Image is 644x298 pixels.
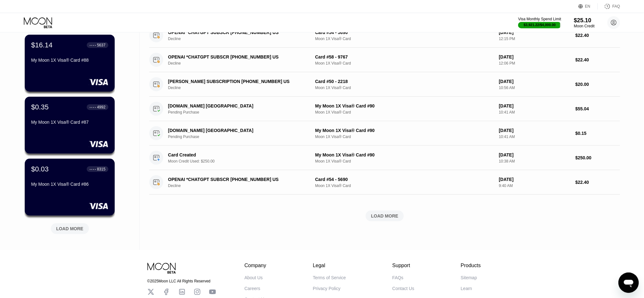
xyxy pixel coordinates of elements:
div: Moon 1X Visa® Card [315,37,494,41]
div: $0.35 [31,103,49,111]
div: Sitemap [461,275,477,281]
div: 10:56 AM [499,86,570,90]
div: $25.10 [574,17,595,24]
div: $25.10Moon Credit [574,17,595,28]
div: Moon 1X Visa® Card [315,184,494,188]
div: Products [461,263,481,268]
div: Card #50 - 2218 [315,79,494,84]
div: Moon 1X Visa® Card [315,110,494,114]
div: EN [585,4,591,9]
div: FAQs [392,275,403,281]
div: [PERSON_NAME] SUBSCRIPTION [PHONE_NUMBER] USDeclineCard #50 - 2218Moon 1X Visa® Card[DATE]10:56 A... [149,72,620,97]
div: [DATE] [499,103,570,108]
div: Terms of Service [313,275,346,281]
div: Contact Us [392,286,414,291]
div: OPENAI *CHATGPT SUBSCR [PHONE_NUMBER] USDeclineCard #58 - 9767Moon 1X Visa® Card[DATE]12:06 PM$22.40 [149,48,620,72]
div: OPENAI *CHATGPT SUBSCR [PHONE_NUMBER] US [168,54,303,59]
div: Careers [245,286,261,291]
div: ● ● ● ● [90,44,96,46]
div: [DATE] [499,128,570,133]
div: 10:38 AM [499,159,570,163]
div: $55.04 [575,106,620,111]
div: [DATE] [499,54,570,59]
div: LOAD MORE [371,213,398,219]
div: EN [579,3,598,10]
div: $3,921.22 / $4,000.00 [524,23,556,27]
div: Moon 1X Visa® Card [315,61,494,66]
div: 8315 [97,167,105,171]
div: $22.40 [575,33,620,38]
div: OPENAI *CHATGPT SUBSCR [PHONE_NUMBER] US [168,177,303,182]
div: [PERSON_NAME] SUBSCRIPTION [PHONE_NUMBER] US [168,79,303,84]
div: [DATE] [499,177,570,182]
div: Visa Monthly Spend Limit [518,17,561,21]
div: 4992 [97,105,105,109]
div: 5637 [97,43,105,47]
div: ● ● ● ● [90,168,96,170]
div: Moon Credit Used: $250.00 [168,159,313,163]
iframe: Button to launch messaging window [619,273,639,293]
div: 12:06 PM [499,61,570,66]
div: Legal [313,263,346,268]
div: Support [392,263,414,268]
div: $16.14● ● ● ●5637My Moon 1X Visa® Card #88 [25,35,115,92]
div: [DOMAIN_NAME] [GEOGRAPHIC_DATA]Pending PurchaseMy Moon 1X Visa® Card #90Moon 1X Visa® Card[DATE]1... [149,97,620,121]
div: Moon Credit [574,24,595,28]
div: Learn [461,286,472,291]
div: Decline [168,61,313,66]
div: Card #54 - 5690 [315,177,494,182]
div: My Moon 1X Visa® Card #90 [315,103,494,108]
div: Company [245,263,267,268]
div: FAQ [613,4,620,9]
div: 10:41 AM [499,135,570,139]
div: [DOMAIN_NAME] [GEOGRAPHIC_DATA]Pending PurchaseMy Moon 1X Visa® Card #90Moon 1X Visa® Card[DATE]1... [149,121,620,146]
div: ● ● ● ● [90,106,96,108]
div: Pending Purchase [168,110,313,114]
div: OPENAI *CHATGPT SUBSCR [PHONE_NUMBER] USDeclineCard #54 - 5690Moon 1X Visa® Card[DATE]12:15 PM$22.40 [149,23,620,48]
div: Moon 1X Visa® Card [315,159,494,163]
div: Privacy Policy [313,286,341,291]
div: [DATE] [499,152,570,157]
div: $16.14 [31,41,52,49]
div: $22.40 [575,57,620,62]
div: Visa Monthly Spend Limit$3,921.22/$4,000.00 [518,17,561,28]
div: 9:40 AM [499,184,570,188]
div: OPENAI *CHATGPT SUBSCR [PHONE_NUMBER] USDeclineCard #54 - 5690Moon 1X Visa® Card[DATE]9:40 AM$22.40 [149,170,620,195]
div: My Moon 1X Visa® Card #90 [315,128,494,133]
div: My Moon 1X Visa® Card #86 [31,182,108,187]
div: $250.00 [575,155,620,160]
div: FAQ [598,3,620,10]
div: LOAD MORE [46,221,94,234]
div: Card Created [168,152,303,157]
div: About Us [245,275,263,281]
div: 12:15 PM [499,37,570,41]
div: Decline [168,184,313,188]
div: [DATE] [499,79,570,84]
div: $0.03● ● ● ●8315My Moon 1X Visa® Card #86 [25,159,115,216]
div: LOAD MORE [149,211,620,221]
div: My Moon 1X Visa® Card #90 [315,152,494,157]
div: Pending Purchase [168,135,313,139]
div: $20.00 [575,82,620,87]
div: Decline [168,37,313,41]
div: LOAD MORE [56,226,84,232]
div: Card #58 - 9767 [315,54,494,59]
div: $22.40 [575,180,620,185]
div: My Moon 1X Visa® Card #87 [31,120,108,125]
div: My Moon 1X Visa® Card #88 [31,58,108,63]
div: [DOMAIN_NAME] [GEOGRAPHIC_DATA] [168,128,303,133]
div: Moon 1X Visa® Card [315,135,494,139]
div: [DOMAIN_NAME] [GEOGRAPHIC_DATA] [168,103,303,108]
div: © 2025 Moon LLC All Rights Reserved [147,279,216,284]
div: Decline [168,86,313,90]
div: $0.03 [31,165,49,173]
div: Moon 1X Visa® Card [315,86,494,90]
div: $0.35● ● ● ●4992My Moon 1X Visa® Card #87 [25,97,115,154]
